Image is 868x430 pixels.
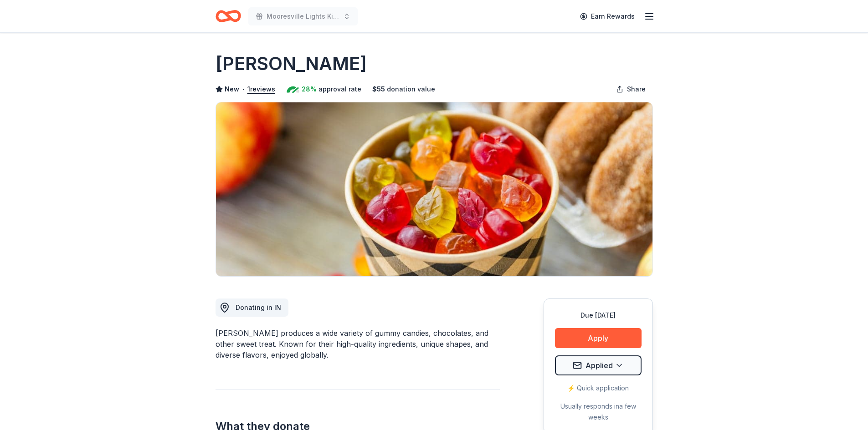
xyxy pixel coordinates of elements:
span: approval rate [318,84,361,95]
img: Image for Albanese [216,102,652,276]
button: Apply [555,328,642,348]
span: Donating in IN [236,304,281,311]
button: 1reviews [247,84,275,95]
a: Home [216,5,241,27]
div: Due [DATE] [555,310,642,321]
div: Usually responds in a few weeks [555,401,642,423]
div: [PERSON_NAME] produces a wide variety of gummy candies, chocolates, and other sweet treat. Known ... [216,328,500,360]
a: Earn Rewards [575,8,640,25]
button: Mooresville Lights Kickoff Fundraiser [248,7,358,25]
span: $ 55 [372,84,385,95]
button: Share [609,80,653,98]
span: Share [627,84,646,95]
span: 28% [302,84,317,95]
span: • [241,86,245,93]
h1: [PERSON_NAME] [216,51,367,76]
div: ⚡️ Quick application [555,383,642,394]
span: donation value [387,84,435,95]
span: Applied [586,359,613,371]
span: New [225,84,239,95]
button: Applied [555,355,642,375]
span: Mooresville Lights Kickoff Fundraiser [267,11,339,22]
